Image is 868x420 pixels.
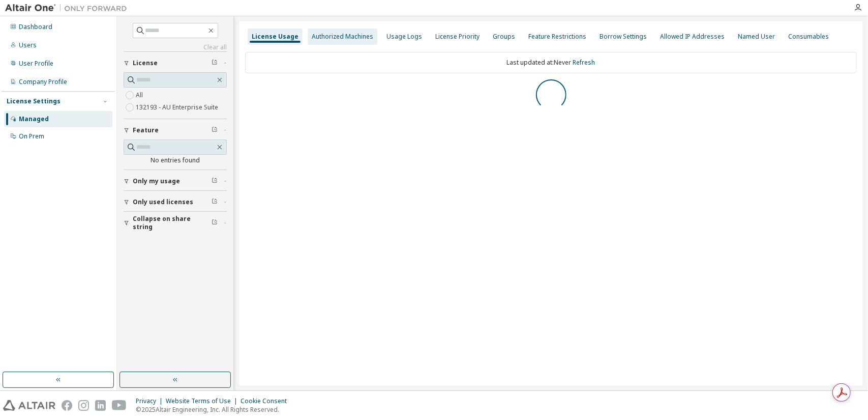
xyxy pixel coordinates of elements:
[124,212,227,234] button: Collapse on share string
[738,33,775,41] div: Named User
[136,101,220,114] label: 132193 - AU Enterprise Suite
[212,126,218,134] span: Clear filter
[245,52,857,73] div: Last updated at: Never
[78,400,89,411] img: instagram.svg
[133,126,159,134] span: Feature
[252,33,298,41] div: License Usage
[386,33,422,41] div: Usage Logs
[528,33,586,41] div: Feature Restrictions
[19,60,53,68] div: User Profile
[312,33,373,41] div: Authorized Machines
[600,33,647,41] div: Borrow Settings
[62,400,72,411] img: facebook.svg
[133,198,193,206] span: Only used licenses
[124,43,227,51] a: Clear all
[212,177,218,185] span: Clear filter
[241,397,293,405] div: Cookie Consent
[133,177,180,185] span: Only my usage
[95,400,106,411] img: linkedin.svg
[19,23,52,31] div: Dashboard
[19,115,49,123] div: Managed
[435,33,480,41] div: License Priority
[212,198,218,206] span: Clear filter
[136,89,145,101] label: All
[124,170,227,192] button: Only my usage
[493,33,515,41] div: Groups
[124,52,227,74] button: License
[7,97,61,105] div: License Settings
[133,215,212,231] span: Collapse on share string
[573,58,595,67] a: Refresh
[124,191,227,213] button: Only used licenses
[212,59,218,67] span: Clear filter
[136,405,293,414] p: © 2025 Altair Engineering, Inc. All Rights Reserved.
[212,219,218,227] span: Clear filter
[788,33,829,41] div: Consumables
[166,397,241,405] div: Website Terms of Use
[3,400,55,411] img: altair_logo.svg
[19,78,67,86] div: Company Profile
[19,132,44,141] div: On Prem
[112,400,127,411] img: youtube.svg
[19,41,37,49] div: Users
[124,156,227,164] div: No entries found
[5,3,132,13] img: Altair One
[124,119,227,142] button: Feature
[133,59,158,67] span: License
[136,397,166,405] div: Privacy
[660,33,725,41] div: Allowed IP Addresses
